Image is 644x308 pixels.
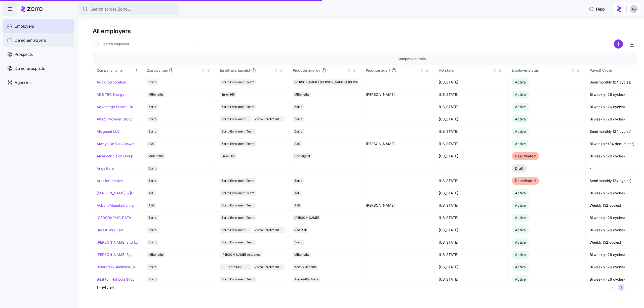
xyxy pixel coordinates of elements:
[221,79,254,85] span: Zorro Enrollment Team
[435,261,508,273] td: [US_STATE]
[293,68,320,73] span: Producer agency
[147,68,168,73] span: Zorro partner
[571,69,575,72] div: Not sorted
[435,236,508,249] td: [US_STATE]
[221,215,254,221] span: Zorro Enrollment Team
[515,240,526,244] span: Active
[97,68,134,73] div: Company name
[255,116,283,122] span: Zorro Enrollment Experts
[294,277,318,282] span: AssuredPartners
[97,129,120,134] a: Allegeant LLC
[3,47,74,61] a: Prospects
[435,125,508,138] td: [US_STATE]
[221,141,254,147] span: Zorro Enrollment Team
[294,227,307,233] span: RTA Risk
[221,92,235,97] span: Enroll365
[609,284,616,291] button: Previous page
[435,113,508,125] td: [US_STATE]
[515,166,524,170] span: Draft
[148,190,154,196] span: AJG
[148,178,156,184] span: Zorro
[435,101,508,113] td: [US_STATE]
[347,69,351,72] div: Not sorted
[93,27,637,35] h1: All employers
[515,228,526,232] span: Active
[294,252,309,257] span: MiBenefits
[97,80,126,85] a: Addx Corporation
[97,240,139,245] a: [PERSON_NAME] and [PERSON_NAME]'s Furniture
[493,69,497,72] div: Not sorted
[97,228,124,233] a: Ballast Wax East
[148,153,164,159] span: MiBenefits
[15,65,45,72] span: Demo prospects
[220,68,250,73] span: Enrollment team(s)
[515,191,526,195] span: Active
[201,69,205,72] div: Not sorted
[15,37,46,43] span: Demo employers
[435,224,508,236] td: [US_STATE]
[97,141,139,146] a: Always On Call Answering Service
[221,116,250,122] span: Zorro Enrollment Team
[515,265,526,269] span: Active
[97,265,139,270] a: Bittercreek Alehouse, Red Feather Lounge, Diablo & Sons Saloon
[294,129,302,134] span: Zorro
[435,187,508,199] td: [US_STATE]
[148,129,156,134] span: Zorro
[93,65,143,76] th: Company nameSorted ascending
[435,65,508,76] th: HQ stateNot sorted
[255,264,283,270] span: Zorro Enrollment Team
[515,252,526,257] span: Active
[91,6,131,12] span: Search across Zorro...
[229,264,242,270] span: Enroll365
[420,69,424,72] div: Not sorted
[294,240,302,245] span: Zorro
[148,104,156,110] span: Zorro
[515,215,526,220] span: Active
[435,212,508,224] td: [US_STATE]
[97,252,139,257] a: [PERSON_NAME] Eye Associates
[148,203,154,208] span: AJG
[362,138,435,150] td: [PERSON_NAME]
[15,79,31,86] span: Agencies
[148,92,164,97] span: MiBenefits
[148,264,156,270] span: Zorro
[508,65,586,76] th: Employer statusNot sorted
[97,277,139,282] a: Brighton Hot Dog Shoppe
[435,89,508,101] td: [US_STATE]
[148,240,156,245] span: Zorro
[435,150,508,162] td: [US_STATE]
[3,19,74,33] a: Employers
[97,191,139,196] a: [PERSON_NAME] & [PERSON_NAME]'s
[3,75,74,90] a: Agencies
[515,117,526,121] span: Active
[148,252,164,257] span: MiBenefits
[294,92,309,97] span: MiBenefits
[435,175,508,187] td: [US_STATE]
[614,39,623,49] svg: add icon
[221,129,254,134] span: Zorro Enrollment Team
[515,154,536,158] span: Deactivated
[3,33,74,47] a: Demo employers
[366,68,390,73] span: Producer agent
[97,215,133,220] a: [GEOGRAPHIC_DATA]
[221,252,261,257] span: [PERSON_NAME] Insurance
[97,203,134,208] a: Auburn Manufacturing
[589,6,605,12] span: Help
[294,215,319,221] span: [PERSON_NAME]
[294,104,302,110] span: Zorro
[435,249,508,261] td: [US_STATE]
[221,240,254,245] span: Zorro Enrollment Team
[294,264,316,270] span: Keenly Benefits
[294,190,300,196] span: AJG
[148,116,156,122] span: Zorro
[15,51,33,58] span: Prospects
[435,76,508,89] td: [US_STATE]
[221,227,250,233] span: Zorro Enrollment Team
[515,203,526,207] span: Active
[590,68,643,73] div: Payroll Cycle
[435,273,508,286] td: [US_STATE]
[15,23,34,29] span: Employers
[294,178,302,184] span: Zorro
[143,65,216,76] th: Zorro partnerNot sorted
[294,141,300,147] span: AJG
